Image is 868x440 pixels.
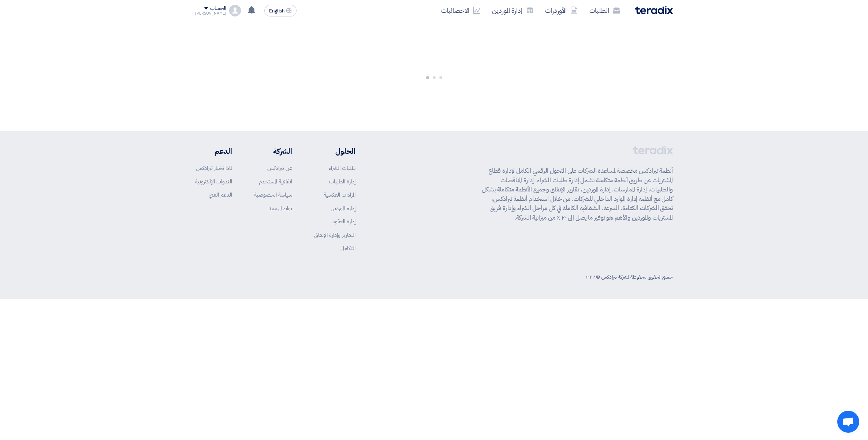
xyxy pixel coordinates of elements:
a: Open chat [837,411,859,433]
button: English [264,5,297,16]
a: الندوات الإلكترونية [195,178,232,186]
a: إدارة الموردين [486,2,539,19]
a: إدارة العقود [332,217,355,225]
a: لماذا تختار تيرادكس [196,164,232,172]
li: الحلول [314,146,355,157]
a: المزادات العكسية [324,191,355,199]
a: الطلبات [584,2,626,19]
a: الأوردرات [539,2,584,19]
li: الدعم [195,146,232,157]
img: Teradix logo [635,6,673,14]
a: إدارة الطلبات [329,178,355,186]
span: English [269,8,284,14]
a: طلبات الشراء [329,164,355,172]
a: سياسة الخصوصية [254,191,292,199]
a: الدعم الفني [209,191,232,199]
li: الشركة [254,146,292,157]
div: [PERSON_NAME] [195,11,226,15]
img: profile_test.png [229,5,241,16]
a: عن تيرادكس [267,164,292,172]
a: التقارير وإدارة الإنفاق [314,231,355,239]
a: تواصل معنا [268,204,292,212]
a: الاحصائيات [435,2,486,19]
a: إدارة الموردين [331,204,355,212]
a: التكامل [340,244,355,252]
p: أنظمة تيرادكس مخصصة لمساعدة الشركات على التحول الرقمي الكامل لإدارة قطاع المشتريات عن طريق أنظمة ... [482,166,673,222]
a: اتفاقية المستخدم [259,178,292,186]
div: جميع الحقوق محفوظة لشركة تيرادكس © ٢٠٢٢ [586,273,673,281]
div: الحساب [210,5,226,12]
